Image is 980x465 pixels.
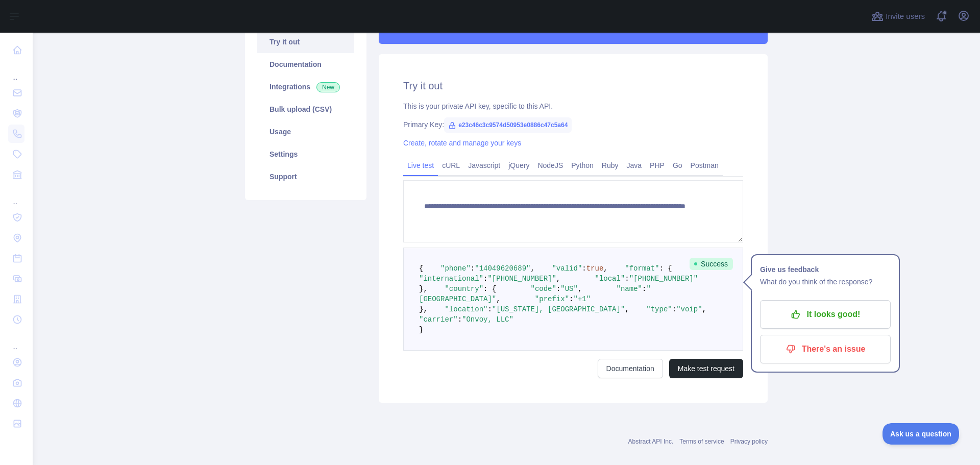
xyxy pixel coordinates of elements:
[598,157,623,174] a: Ruby
[598,359,663,378] a: Documentation
[886,11,925,22] span: Invite users
[646,305,672,313] span: "type"
[504,157,533,174] a: jQuery
[475,264,530,273] span: "14049620689"
[702,305,706,313] span: ,
[530,264,534,273] span: ,
[419,264,423,273] span: {
[560,285,578,293] span: "US"
[445,305,487,313] span: "location"
[623,157,646,174] a: Java
[419,315,458,324] span: "carrier"
[487,305,492,313] span: :
[617,285,642,293] span: "name"
[760,263,891,276] h1: Give us feedback
[883,423,960,445] iframe: Toggle Customer Support
[403,139,521,147] a: Create, rotate and manage your keys
[8,186,24,206] div: ...
[471,264,475,273] span: :
[567,157,598,174] a: Python
[659,264,672,273] span: : {
[492,305,625,313] span: "[US_STATE], [GEOGRAPHIC_DATA]"
[445,285,483,293] span: "country"
[595,275,625,283] span: "local"
[419,275,483,283] span: "international"
[257,98,354,120] a: Bulk upload (CSV)
[646,157,669,174] a: PHP
[569,295,573,303] span: :
[257,31,354,53] a: Try it out
[403,101,743,111] div: This is your private API key, specific to this API.
[679,438,724,445] a: Terms of service
[458,315,462,324] span: :
[462,315,513,324] span: "Onvoy, LLC"
[483,285,496,293] span: : {
[669,359,743,378] button: Make test request
[625,305,629,313] span: ,
[642,285,646,293] span: :
[464,157,504,174] a: Javascript
[672,305,676,313] span: :
[760,276,891,288] p: What do you think of the response?
[690,258,733,270] span: Success
[603,264,607,273] span: ,
[533,157,567,174] a: NodeJS
[496,295,500,303] span: ,
[556,285,560,293] span: :
[573,295,591,303] span: "+1"
[869,8,927,25] button: Invite users
[419,285,428,293] span: },
[578,285,582,293] span: ,
[669,157,687,174] a: Go
[419,326,423,334] span: }
[257,53,354,76] a: Documentation
[483,275,487,283] span: :
[257,165,354,188] a: Support
[403,157,438,174] a: Live test
[586,264,604,273] span: true
[419,305,428,313] span: },
[8,331,24,351] div: ...
[257,120,354,143] a: Usage
[535,295,569,303] span: "prefix"
[625,275,629,283] span: :
[487,275,556,283] span: "[PHONE_NUMBER]"
[676,305,702,313] span: "voip"
[628,438,674,445] a: Abstract API Inc.
[438,157,464,174] a: cURL
[556,275,560,283] span: ,
[440,264,471,273] span: "phone"
[625,264,659,273] span: "format"
[257,76,354,98] a: Integrations New
[582,264,586,273] span: :
[629,275,698,283] span: "[PHONE_NUMBER]"
[444,117,572,133] span: e23c46c3c9574d50953e0886c47c5a64
[552,264,582,273] span: "valid"
[257,143,354,165] a: Settings
[687,157,723,174] a: Postman
[530,285,556,293] span: "code"
[730,438,768,445] a: Privacy policy
[403,79,743,93] h2: Try it out
[403,119,743,130] div: Primary Key:
[316,82,340,92] span: New
[8,61,24,82] div: ...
